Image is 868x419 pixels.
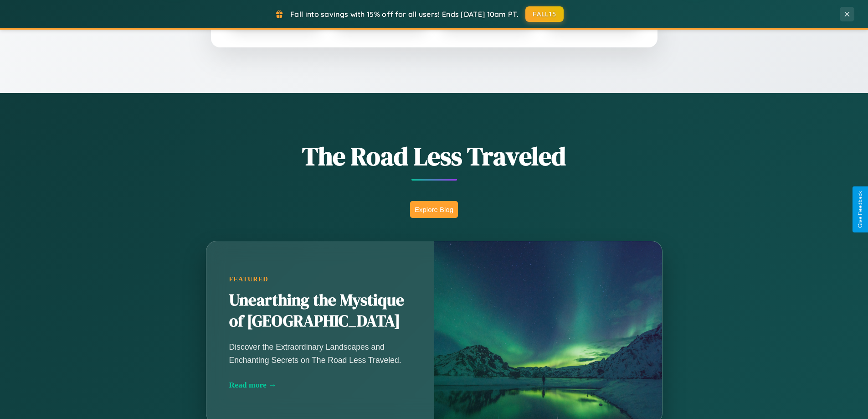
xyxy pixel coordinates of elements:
div: Give Feedback [857,191,863,228]
h2: Unearthing the Mystique of [GEOGRAPHIC_DATA] [229,290,411,332]
h1: The Road Less Traveled [161,139,708,174]
button: FALL15 [525,6,564,22]
div: Read more → [229,380,411,390]
div: Featured [229,275,411,283]
p: Discover the Extraordinary Landscapes and Enchanting Secrets on The Road Less Traveled. [229,341,411,366]
span: Fall into savings with 15% off for all users! Ends [DATE] 10am PT. [290,10,519,19]
button: Explore Blog [410,201,458,218]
